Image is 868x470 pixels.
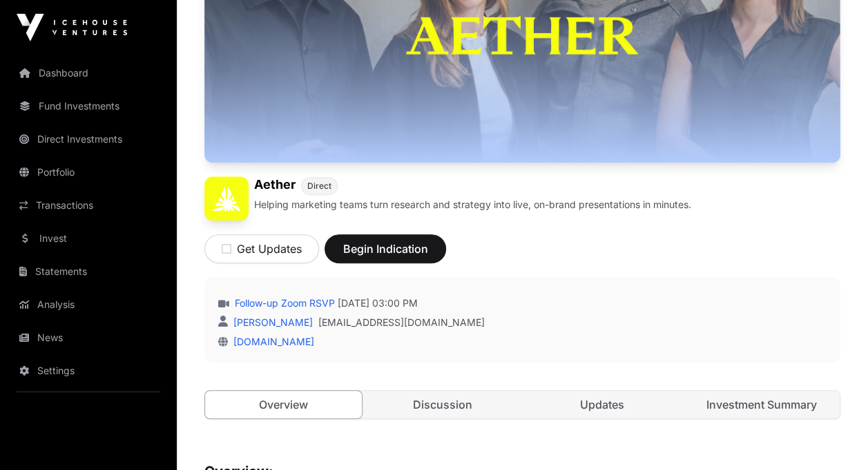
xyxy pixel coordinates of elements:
nav: Tabs [205,391,840,418]
p: Helping marketing teams turn research and strategy into live, on-brand presentations in minutes. [254,198,691,212]
a: Portfolio [11,157,166,187]
span: Begin Indication [342,241,429,257]
a: Analysis [11,289,166,320]
iframe: Chat Widget [799,404,868,470]
a: Dashboard [11,58,166,88]
a: Overview [204,390,363,419]
a: Begin Indication [325,248,446,262]
a: Invest [11,223,166,254]
a: Discussion [365,391,521,418]
a: [EMAIL_ADDRESS][DOMAIN_NAME] [318,316,485,329]
a: Follow-up Zoom RSVP [232,296,335,310]
span: Direct [307,181,331,192]
a: Transactions [11,190,166,221]
a: [PERSON_NAME] [231,316,313,328]
button: Begin Indication [325,234,446,263]
button: Get Updates [204,234,319,263]
a: News [11,323,166,353]
a: Investment Summary [683,391,840,418]
a: Settings [11,356,166,386]
img: Icehouse Ventures Logo [17,14,127,41]
a: Fund Investments [11,91,166,121]
img: Aether [204,176,249,221]
span: [DATE] 03:00 PM [338,296,418,310]
a: Direct Investments [11,124,166,154]
a: Statements [11,256,166,287]
a: Updates [524,391,681,418]
a: [DOMAIN_NAME] [228,336,314,347]
h1: Aether [254,176,296,195]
